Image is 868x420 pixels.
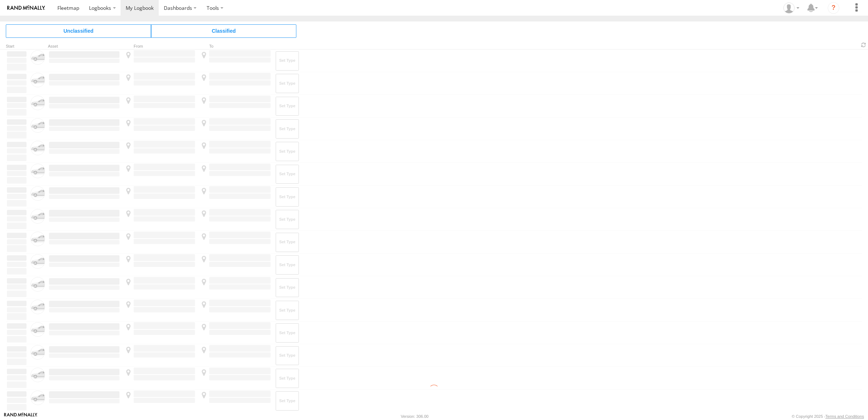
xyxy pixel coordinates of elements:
[781,3,802,13] div: Andrew Stead
[6,45,28,48] div: Click to Sort
[859,41,868,48] span: Refresh
[151,24,296,37] span: Click to view Classified Trips
[792,414,864,419] div: © Copyright 2025 -
[828,2,839,14] i: ?
[48,45,121,48] div: Asset
[6,24,151,37] span: Click to view Unclassified Trips
[4,413,37,420] a: Visit our Website
[826,414,864,419] a: Terms and Conditions
[401,414,429,419] div: Version: 306.00
[199,45,272,48] div: To
[7,5,45,11] img: rand-logo.svg
[123,45,196,48] div: From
